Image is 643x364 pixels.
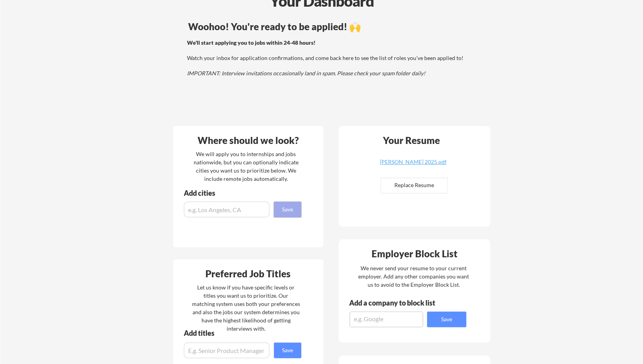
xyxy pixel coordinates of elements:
button: Save [274,202,301,217]
div: Add titles [184,329,295,337]
div: Woohoo! You're ready to be applied! 🙌 [188,22,471,31]
div: Watch your inbox for application confirmations, and come back here to see the list of roles you'v... [187,39,470,77]
div: Your Resume [373,136,451,145]
input: e.g. Los Angeles, CA [184,202,269,217]
button: Save [427,311,466,327]
div: Add cities [184,189,303,197]
div: Employer Block List [342,249,488,258]
div: Add a company to block list [349,299,447,306]
div: We never send your resume to your current employer. Add any other companies you want us to avoid ... [358,264,470,289]
strong: We'll start applying you to jobs within 24-48 hours! [187,39,315,46]
div: Preferred Job Titles [175,269,321,278]
em: IMPORTANT: Interview invitations occasionally land in spam. Please check your spam folder daily! [187,70,425,76]
a: [PERSON_NAME] 2025.pdf [366,159,460,171]
div: Let us know if you have specific levels or titles you want us to prioritize. Our matching system ... [192,283,300,333]
div: We will apply you to internships and jobs nationwide, but you can optionally indicate cities you ... [192,150,300,183]
input: E.g. Senior Product Manager [184,342,269,358]
button: Save [274,342,301,358]
div: [PERSON_NAME] 2025.pdf [366,159,460,165]
div: Where should we look? [175,136,321,145]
